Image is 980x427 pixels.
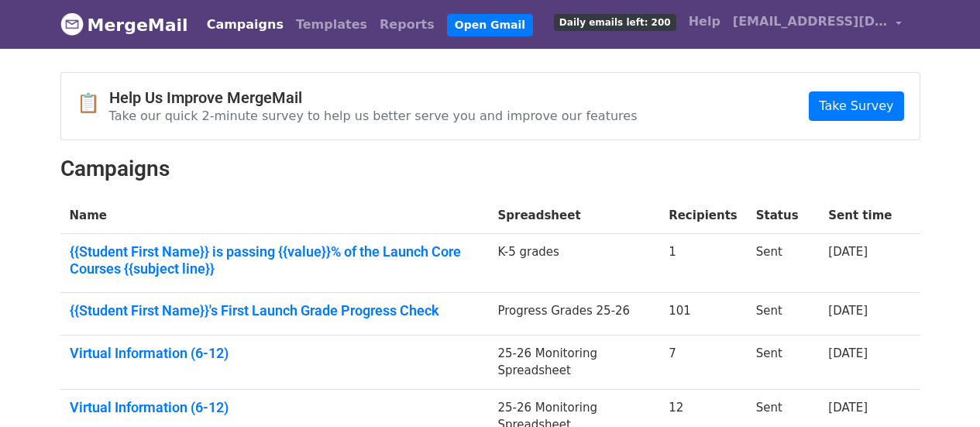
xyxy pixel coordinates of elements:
[659,293,747,336] td: 101
[828,245,868,259] a: [DATE]
[70,345,480,362] a: Virtual Information (6-12)
[70,243,480,277] a: {{Student First Name}} is passing {{value}}% of the Launch Core Courses {{subject line}}
[747,198,820,234] th: Status
[683,6,727,37] a: Help
[60,12,84,36] img: MergeMail logo
[70,302,480,319] a: {{Student First Name}}'s First Launch Grade Progress Check
[828,401,868,415] a: [DATE]
[488,198,659,234] th: Spreadsheet
[488,293,659,336] td: Progress Grades 25-26
[109,88,638,107] h4: Help Us Improve MergeMail
[373,9,441,40] a: Reports
[727,6,908,43] a: [EMAIL_ADDRESS][DOMAIN_NAME]
[60,156,920,182] h2: Campaigns
[659,198,747,234] th: Recipients
[447,14,533,36] a: Open Gmail
[659,335,747,389] td: 7
[60,198,489,234] th: Name
[747,293,820,336] td: Sent
[77,92,109,115] span: 📋
[819,198,901,234] th: Sent time
[548,6,683,37] a: Daily emails left: 200
[659,234,747,293] td: 1
[70,399,480,416] a: Virtual Information (6-12)
[488,335,659,389] td: 25-26 Monitoring Spreadsheet
[828,346,868,360] a: [DATE]
[290,9,373,40] a: Templates
[747,335,820,389] td: Sent
[488,234,659,293] td: K-5 grades
[60,9,188,41] a: MergeMail
[747,234,820,293] td: Sent
[733,12,888,31] span: [EMAIL_ADDRESS][DOMAIN_NAME]
[554,14,676,31] span: Daily emails left: 200
[828,304,868,318] a: [DATE]
[809,91,903,121] a: Take Survey
[109,108,638,124] p: Take our quick 2-minute survey to help us better serve you and improve our features
[201,9,290,40] a: Campaigns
